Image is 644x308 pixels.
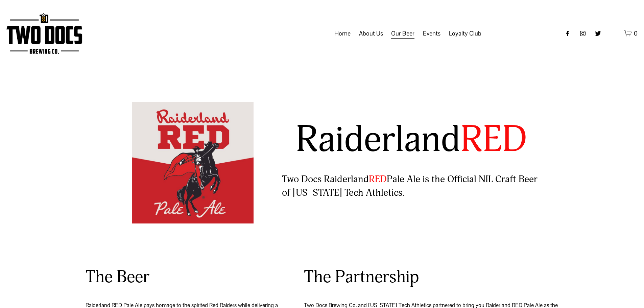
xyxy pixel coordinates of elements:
h3: The Partnership [304,266,558,288]
img: Two Docs Brewing Co. [6,13,82,54]
a: 0 items in cart [624,29,638,38]
a: folder dropdown [359,27,383,40]
a: instagram-unauth [579,30,586,37]
a: twitter-unauth [595,30,601,37]
a: Facebook [564,30,571,37]
span: RED [460,117,527,162]
a: folder dropdown [449,27,481,40]
a: folder dropdown [423,27,440,40]
span: Events [423,28,440,39]
span: About Us [359,28,383,39]
span: RED [369,173,387,185]
h3: The Beer [86,266,281,288]
a: folder dropdown [391,27,414,40]
span: 0 [634,29,638,37]
span: Loyalty Club [449,28,481,39]
h1: Raiderland [282,120,541,161]
span: Our Beer [391,28,414,39]
h4: Two Docs Raiderland Pale Ale is the Official NIL Craft Beer of [US_STATE] Tech Athletics. [282,173,541,199]
a: Home [334,27,351,40]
